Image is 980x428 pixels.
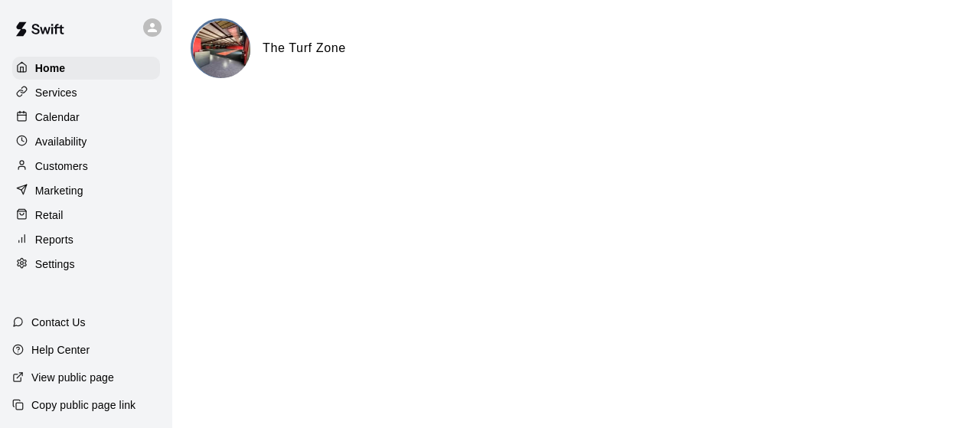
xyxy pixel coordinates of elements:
p: Availability [35,134,87,149]
p: Customers [35,158,88,174]
a: Services [12,81,160,104]
a: Settings [12,253,160,276]
p: Services [35,85,77,100]
p: View public page [31,370,114,385]
a: Home [12,57,160,80]
p: Settings [35,256,75,272]
p: Marketing [35,183,83,198]
a: Availability [12,130,160,153]
p: Contact Us [31,315,86,330]
img: The Turf Zone logo [193,21,250,78]
p: Home [35,60,66,76]
p: Reports [35,232,73,247]
a: Customers [12,155,160,178]
p: Copy public page link [31,397,136,413]
p: Help Center [31,342,90,358]
a: Marketing [12,179,160,202]
h6: The Turf Zone [263,38,346,58]
a: Retail [12,204,160,227]
a: Calendar [12,106,160,129]
a: Reports [12,228,160,251]
p: Retail [35,207,64,223]
p: Calendar [35,109,80,125]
